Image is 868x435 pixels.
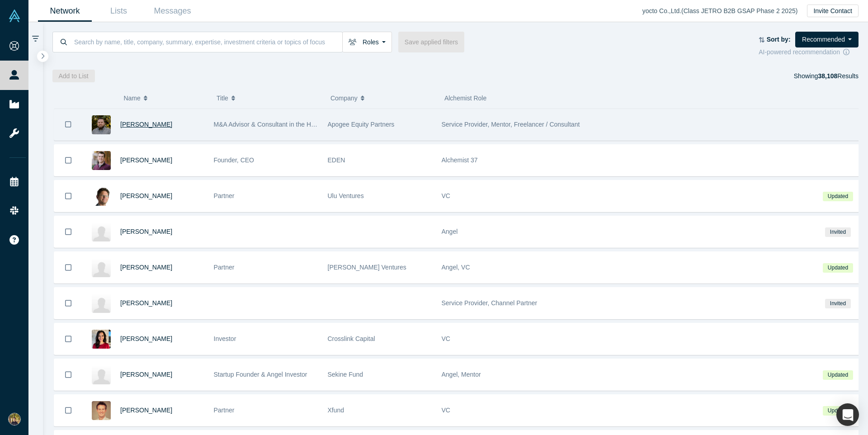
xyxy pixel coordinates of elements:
[214,335,236,342] span: Investor
[398,32,464,52] button: Save applied filters
[328,192,364,199] span: Ulu Ventures
[54,395,82,426] button: Bookmark
[54,252,82,283] button: Bookmark
[328,156,345,164] span: EDEN
[214,264,235,271] span: Partner
[767,36,791,43] strong: Sort by:
[328,407,344,414] span: Xfund
[442,228,458,235] span: Angel
[214,156,255,164] span: Founder, CEO
[54,216,82,247] button: Bookmark
[442,192,450,199] span: VC
[823,192,853,201] span: Updated
[442,121,580,128] span: Service Provider, Mentor, Freelancer / Consultant
[120,407,172,414] a: [PERSON_NAME]
[120,228,172,235] a: [PERSON_NAME]
[120,371,172,378] a: [PERSON_NAME]
[92,0,146,22] a: Lists
[217,89,228,108] span: Title
[92,115,111,134] img: Brendan Hughson's Profile Image
[330,89,358,108] span: Company
[92,151,111,170] img: Ben Phillips's Profile Image
[807,5,859,17] button: Invite Contact
[214,371,307,378] span: Startup Founder & Angel Investor
[38,0,92,22] a: Network
[442,156,478,164] span: Alchemist 37
[120,264,172,271] a: [PERSON_NAME]
[442,407,450,414] span: VC
[92,222,111,241] img: Takafumi Murakami's Profile Image
[328,264,406,271] span: [PERSON_NAME] Ventures
[442,371,481,378] span: Angel, Mentor
[214,121,374,128] span: M&A Advisor & Consultant in the Home Services Industry
[823,406,853,416] span: Updated
[92,401,111,420] img: Brandon Farwell's Profile Image
[120,335,172,342] a: [PERSON_NAME]
[214,192,235,199] span: Partner
[442,335,450,342] span: VC
[120,156,172,164] a: [PERSON_NAME]
[52,70,95,82] button: Add to List
[328,121,395,128] span: Apogee Equity Partners
[120,121,172,128] a: [PERSON_NAME]
[54,145,82,176] button: Bookmark
[825,227,850,237] span: Invited
[217,89,321,108] button: Title
[642,6,807,16] div: yocto Co.,Ltd. ( Class JETRO B2B GSAP Phase 2 2025 )
[8,9,21,22] img: Alchemist Vault Logo
[444,95,486,102] span: Alchemist Role
[328,371,363,378] span: Sekine Fund
[54,359,82,390] button: Bookmark
[120,299,172,307] a: [PERSON_NAME]
[92,330,111,349] img: Anisha Suterwala's Profile Image
[54,109,82,140] button: Bookmark
[92,187,111,206] img: Clint Korver's Profile Image
[823,370,853,380] span: Updated
[759,47,859,57] div: AI-powered recommendation
[328,335,375,342] span: Crosslink Capital
[825,299,850,308] span: Invited
[330,89,435,108] button: Company
[123,89,207,108] button: Name
[794,70,859,82] div: Showing
[73,31,342,52] input: Search by name, title, company, summary, expertise, investment criteria or topics of focus
[342,32,392,52] button: Roles
[8,413,21,426] img: Takafumi Kawano's Account
[120,192,172,199] a: [PERSON_NAME]
[818,72,859,80] span: Results
[214,407,235,414] span: Partner
[54,323,82,355] button: Bookmark
[92,365,111,384] img: Ryota Sekine's Profile Image
[442,264,470,271] span: Angel, VC
[795,32,859,47] button: Recommended
[442,299,538,307] span: Service Provider, Channel Partner
[92,294,111,313] img: Brian Feenie's Profile Image
[92,258,111,277] img: Julia Huang's Profile Image
[54,180,82,212] button: Bookmark
[54,288,82,319] button: Bookmark
[818,72,837,80] strong: 38,108
[823,263,853,273] span: Updated
[123,89,140,108] span: Name
[146,0,199,22] a: Messages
